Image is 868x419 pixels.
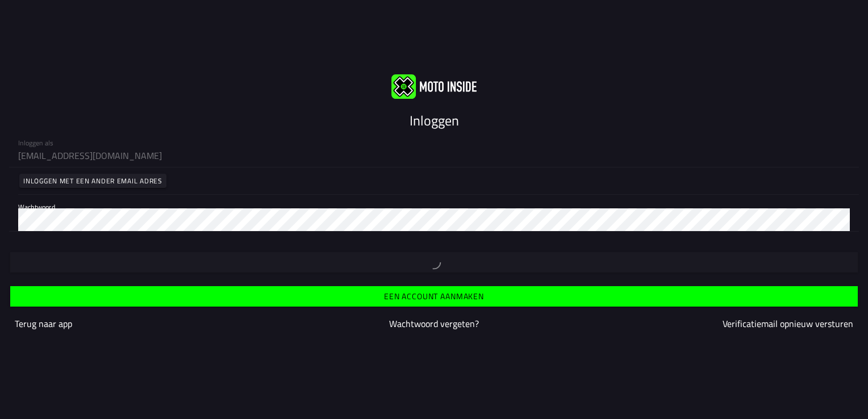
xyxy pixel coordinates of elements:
a: Verificatiemail opnieuw versturen [723,317,853,330]
a: Wachtwoord vergeten? [389,317,479,330]
ion-button: Een account aanmaken [10,286,858,307]
a: Terug naar app [15,317,72,330]
ion-text: Inloggen [410,110,459,131]
ion-button: Inloggen met een ander email adres [19,174,166,188]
